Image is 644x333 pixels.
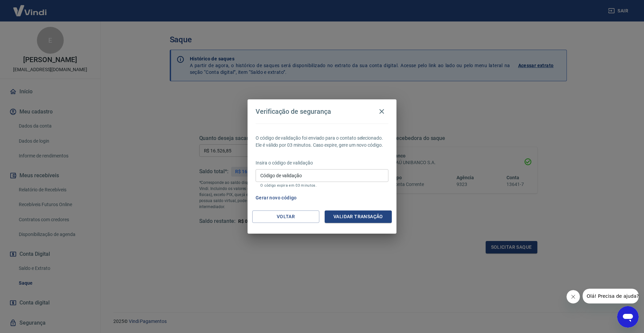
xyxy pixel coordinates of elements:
button: Gerar novo código [253,192,300,204]
p: Insira o código de validação [256,159,388,166]
span: Olá! Precisa de ajuda? [4,5,56,10]
button: Voltar [252,210,319,223]
p: O código expira em 03 minutos. [260,183,384,188]
iframe: Botão para abrir a janela de mensagens [617,306,639,328]
p: O código de validação foi enviado para o contato selecionado. Ele é válido por 03 minutos. Caso e... [256,135,388,149]
iframe: Mensagem da empresa [583,289,639,303]
button: Validar transação [325,210,392,223]
iframe: Fechar mensagem [567,290,580,303]
h4: Verificação de segurança [256,107,331,115]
